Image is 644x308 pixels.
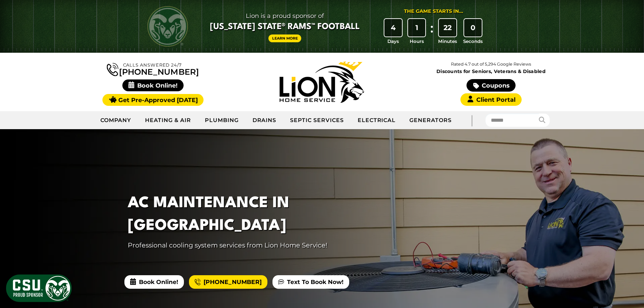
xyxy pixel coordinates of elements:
[439,19,456,37] div: 22
[408,19,426,37] div: 1
[280,62,364,103] img: Lion Home Service
[408,69,574,74] span: Discounts for Seniors, Veterans & Disabled
[5,274,73,303] img: CSU Sponsor Badge
[198,112,246,129] a: Plumbing
[428,19,435,45] div: :
[460,93,521,106] a: Client Portal
[283,112,351,129] a: Septic Services
[102,94,204,106] a: Get Pre-Approved [DATE]
[268,34,302,42] a: Learn More
[246,112,284,129] a: Drains
[138,112,198,129] a: Heating & Air
[406,61,575,68] p: Rated 4.7 out of 5,294 Google Reviews
[210,10,360,21] span: Lion is a proud sponsor of
[351,112,403,129] a: Electrical
[124,275,184,289] span: Book Online!
[384,19,402,37] div: 4
[410,38,424,45] span: Hours
[128,192,374,237] h1: AC Maintenance in [GEOGRAPHIC_DATA]
[122,79,184,91] span: Book Online!
[458,111,485,129] div: |
[128,240,374,250] p: Professional cooling system services from Lion Home Service!
[404,8,463,15] div: The Game Starts in...
[463,38,483,45] span: Seconds
[147,6,188,47] img: CSU Rams logo
[94,112,139,129] a: Company
[107,62,199,76] a: [PHONE_NUMBER]
[189,275,267,289] a: [PHONE_NUMBER]
[210,21,360,33] span: [US_STATE] State® Rams™ Football
[272,275,349,289] a: Text To Book Now!
[464,19,482,37] div: 0
[438,38,457,45] span: Minutes
[387,38,399,45] span: Days
[403,112,458,129] a: Generators
[467,79,515,92] a: Coupons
